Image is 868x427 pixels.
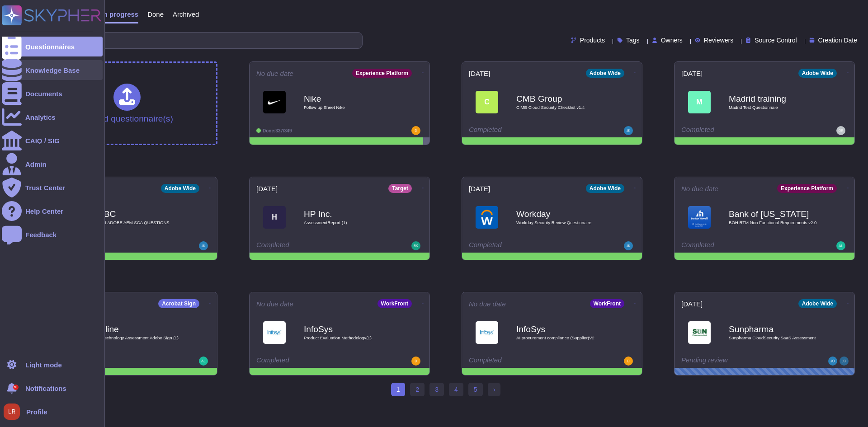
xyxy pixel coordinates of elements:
div: Completed [469,241,580,250]
div: Completed [681,126,792,135]
img: Logo [688,321,711,344]
img: user [840,357,849,366]
img: user [4,404,20,420]
div: Pending review [681,357,792,366]
a: Questionnaires [2,37,103,56]
div: Adobe Wide [586,184,624,193]
span: 1 [391,383,406,396]
img: user [411,126,420,135]
img: user [836,241,845,250]
input: Search by keywords [36,33,362,48]
img: Logo [476,206,498,229]
div: Knowledge Base [25,67,80,74]
span: No due date [256,300,293,307]
div: Questionnaires [25,43,75,50]
span: [DATE] [681,70,703,77]
span: [DATE] [681,300,703,307]
span: Follow up Sheet Nike [304,105,394,110]
span: Products [580,37,605,43]
span: Profile [26,408,47,415]
a: 5 [468,383,483,396]
b: Nike [304,94,394,103]
span: No due date [469,300,506,307]
div: Admin [25,161,47,168]
span: › [493,386,495,393]
div: M [688,91,711,113]
div: Trust Center [25,184,65,191]
span: BOH RTM Non Functional Requirements v2.0 [729,221,819,225]
b: CNBC [91,210,182,218]
a: 4 [449,383,463,396]
a: Documents [2,84,103,103]
div: Feedback [25,231,57,238]
span: [DATE] [469,70,490,77]
div: WorkFront [590,299,624,308]
span: Notifications [25,385,66,392]
span: AssessmentReport (1) [304,221,394,225]
a: Help Center [2,201,103,221]
span: Workday Security Review Questionaire [516,221,607,225]
div: Analytics [25,114,56,121]
span: AI procurement compliance (Supplier)V2 [516,336,607,340]
div: C [476,91,498,113]
span: [DATE] [469,185,490,192]
b: InfoSys [304,325,394,333]
div: Adobe Wide [161,184,199,193]
span: Copy of ADOBE AEM SCA QUESTIONS [91,221,182,225]
a: Admin [2,154,103,174]
div: Adobe Wide [798,69,837,78]
span: Reviewers [704,37,733,43]
img: user [411,357,420,366]
span: 7103 Technology Assessment Adobe Sign (1) [91,336,182,340]
div: Help Center [25,208,63,215]
a: CAIQ / SIG [2,131,103,150]
span: Source Control [755,37,797,43]
img: user [199,241,208,250]
img: user [624,241,633,250]
b: Bank of [US_STATE] [729,210,819,218]
img: Logo [688,206,711,229]
div: Experience Platform [352,69,412,78]
span: No due date [256,70,293,77]
div: Completed [256,357,367,366]
button: user [2,402,26,422]
div: Documents [25,90,62,97]
div: Completed [256,241,367,250]
div: Target [388,184,412,193]
div: 9+ [13,385,19,390]
span: Sunpharma CloudSecurity SaaS Assessment [729,336,819,340]
div: Light mode [25,361,62,368]
img: user [199,357,208,366]
div: H [263,206,286,229]
img: user [836,126,845,135]
b: Sunpharma [729,325,819,333]
span: Creation Date [818,37,857,43]
div: Adobe Wide [798,299,837,308]
a: Trust Center [2,178,103,197]
a: Analytics [2,107,103,127]
div: Adobe Wide [586,69,624,78]
span: Tags [626,37,640,43]
img: user [624,126,633,135]
div: Completed [469,126,580,135]
img: user [624,357,633,366]
a: 3 [429,383,444,396]
span: CIMB Cloud Security Checklist v1.4 [516,105,607,110]
b: Workday [516,210,607,218]
div: Completed [469,357,580,366]
img: user [828,357,837,366]
a: Knowledge Base [2,60,103,80]
span: Archived [173,11,199,18]
div: Acrobat Sign [158,299,199,308]
span: Product Evaluation Methodology(1) [304,336,394,340]
div: Completed [681,241,792,250]
span: In progress [101,11,138,18]
span: Madrid Test Questionnaie [729,105,819,110]
b: InfoSys [516,325,607,333]
img: Logo [476,321,498,344]
span: Owners [661,37,683,43]
div: CAIQ / SIG [25,137,60,144]
img: Logo [263,321,286,344]
span: [DATE] [256,185,278,192]
b: Midline [91,325,182,333]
